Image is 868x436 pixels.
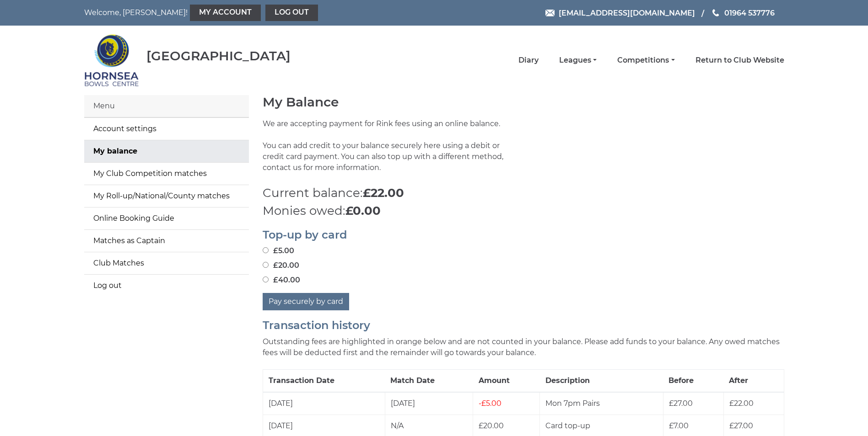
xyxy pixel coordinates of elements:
p: Monies owed: [263,202,784,220]
a: Log out [84,275,249,297]
div: [GEOGRAPHIC_DATA] [146,49,291,63]
img: Phone us [712,9,719,16]
h2: Top-up by card [263,229,784,241]
input: £5.00 [263,247,269,253]
p: We are accepting payment for Rink fees using an online balance. You can add credit to your balanc... [263,118,517,184]
a: Leagues [559,55,597,65]
img: Hornsea Bowls Centre [84,28,139,92]
label: £20.00 [263,260,299,271]
input: £20.00 [263,262,269,268]
div: Menu [84,95,249,117]
td: Mon 7pm Pairs [540,392,663,415]
h1: My Balance [263,95,784,109]
th: After [723,369,784,392]
span: £22.00 [729,399,754,408]
th: Description [540,369,663,392]
a: Return to Club Website [695,55,784,65]
a: Email [EMAIL_ADDRESS][DOMAIN_NAME] [545,7,695,19]
h2: Transaction history [263,319,784,331]
span: 01964 537776 [724,8,775,17]
td: [DATE] [385,392,473,415]
a: Competitions [617,55,674,65]
span: £20.00 [479,421,504,430]
a: Diary [518,55,539,65]
span: £27.00 [729,421,753,430]
th: Before [663,369,723,392]
p: Outstanding fees are highlighted in orange below and are not counted in your balance. Please add ... [263,336,784,358]
img: Email [545,10,555,16]
input: £40.00 [263,276,269,282]
a: Online Booking Guide [84,207,249,229]
a: My Roll-up/National/County matches [84,185,249,207]
td: [DATE] [263,392,385,415]
th: Match Date [385,369,473,392]
a: Account settings [84,118,249,140]
span: [EMAIL_ADDRESS][DOMAIN_NAME] [559,8,695,17]
label: £5.00 [263,245,294,256]
a: Club Matches [84,252,249,274]
a: Matches as Captain [84,230,249,252]
a: My Club Competition matches [84,163,249,185]
th: Transaction Date [263,369,385,392]
a: Phone us 01964 537776 [711,7,775,19]
button: Pay securely by card [263,293,349,310]
a: Log out [265,5,318,21]
strong: £0.00 [345,203,381,218]
span: £27.00 [669,399,693,408]
a: My Account [190,5,261,21]
nav: Welcome, [PERSON_NAME]! [84,5,368,21]
span: £7.00 [669,421,689,430]
strong: £22.00 [363,186,404,200]
span: £5.00 [479,399,501,408]
th: Amount [473,369,540,392]
p: Current balance: [263,184,784,202]
a: My balance [84,140,249,162]
label: £40.00 [263,275,300,286]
